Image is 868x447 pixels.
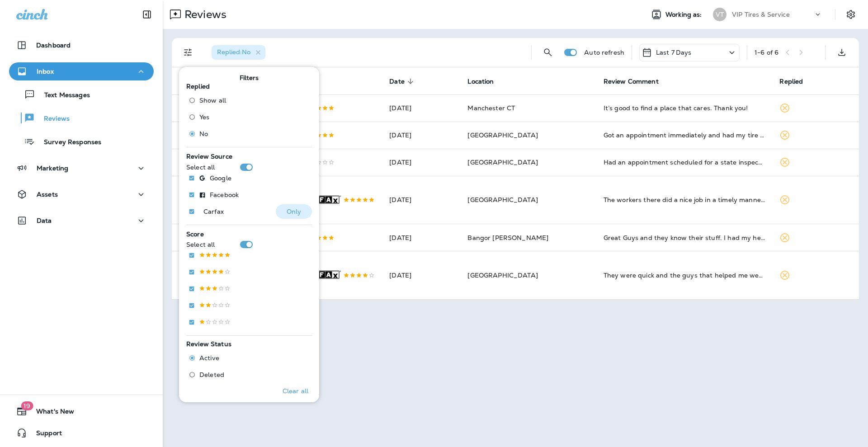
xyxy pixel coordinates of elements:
p: Last 7 Days [656,49,692,56]
td: [DATE] [382,94,460,122]
span: Working as: [665,11,704,19]
p: Survey Responses [35,138,101,147]
button: Assets [9,185,154,203]
p: Reviews [181,8,226,21]
button: Export as CSV [833,43,851,61]
span: Review Comment [604,77,670,85]
td: [DATE] [382,224,460,251]
span: [GEOGRAPHIC_DATA] [467,196,538,204]
span: Date [389,77,416,85]
button: Settings [843,6,859,23]
button: Only [276,204,312,219]
span: Active [199,354,219,362]
span: Filters [240,74,259,82]
span: What's New [27,408,74,419]
span: Review Source [186,152,232,160]
button: Filters [179,43,197,61]
span: Show all [199,97,226,104]
span: [GEOGRAPHIC_DATA] [467,158,538,166]
span: Location [467,77,505,85]
div: 1 - 6 of 6 [755,49,778,56]
button: Data [9,212,154,230]
span: Date [389,78,405,85]
p: Marketing [37,165,68,172]
div: Replied:No [212,45,265,60]
span: 19 [21,401,33,410]
td: [DATE] [382,251,460,300]
span: Replied [779,78,803,85]
div: Had an appointment scheduled for a state inspection along with balancing and rotating the tires. ... [604,158,765,167]
p: Only [287,208,302,215]
span: Yes [199,113,209,121]
button: Reviews [9,108,154,127]
span: Replied [186,82,210,90]
button: Text Messages [9,85,154,104]
p: Carfax [203,208,224,215]
button: Search Reviews [539,43,557,61]
div: Great Guys and they know their stuff. I had my head light lenses buffed. 60.00 and well worth it. [604,233,765,242]
div: It’s good to find a place that cares. Thank you! [604,104,765,113]
span: Score [186,230,204,238]
button: Dashboard [9,36,154,54]
span: [GEOGRAPHIC_DATA] [467,131,538,139]
button: Clear all [279,380,312,402]
p: Google [210,174,231,182]
p: Reviews [35,115,70,123]
div: The workers there did a nice job in a timely manner. I was able to make an appointment and get in... [604,195,765,204]
span: No [199,130,208,137]
p: Assets [37,191,58,198]
td: [DATE] [382,149,460,176]
div: VT [713,8,726,21]
button: Survey Responses [9,132,154,151]
span: [GEOGRAPHIC_DATA] [467,271,538,279]
span: Manchester CT [467,104,515,112]
div: Filters [179,61,319,402]
button: Marketing [9,159,154,177]
p: Text Messages [35,91,90,100]
button: 19What's New [9,402,154,420]
span: Review Comment [604,78,659,85]
span: Bangor [PERSON_NAME] [467,234,548,242]
p: Data [37,217,52,224]
button: Collapse Sidebar [134,5,160,24]
p: VIP Tires & Service [732,11,790,18]
div: Got an appointment immediately and had my tire serviced quickly, efficiently, and Dennis was very... [604,131,765,140]
p: Inbox [37,68,54,75]
button: Inbox [9,62,154,80]
div: They were quick and the guys that helped me were very helpful and friendly. [604,271,765,280]
p: Auto refresh [584,49,624,56]
p: Facebook [210,191,239,198]
p: Clear all [283,387,308,395]
p: Select all [186,241,215,248]
button: Support [9,424,154,442]
span: Replied [779,77,815,85]
span: Replied : No [217,48,250,56]
span: Support [27,429,62,440]
td: [DATE] [382,122,460,149]
td: [DATE] [382,176,460,224]
p: Dashboard [36,42,71,49]
span: Deleted [199,371,224,378]
span: Review Status [186,340,231,348]
span: Location [467,78,494,85]
p: Select all [186,164,215,171]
